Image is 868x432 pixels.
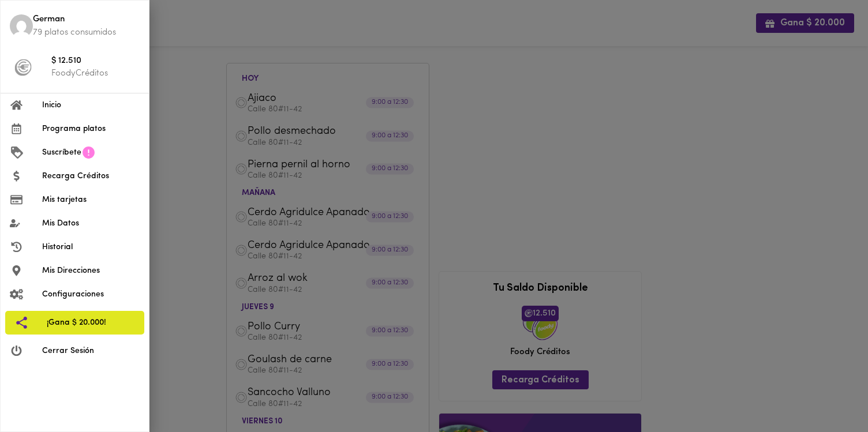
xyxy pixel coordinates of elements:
span: Inicio [42,99,140,111]
span: Recarga Créditos [42,170,140,182]
span: Mis tarjetas [42,194,140,206]
p: 79 platos consumidos [33,27,140,39]
span: Mis Direcciones [42,265,140,277]
img: foody-creditos-black.png [14,59,32,76]
span: Cerrar Sesión [42,345,140,357]
span: German [33,13,140,27]
span: Programa platos [42,123,140,135]
span: Mis Datos [42,217,140,230]
span: Configuraciones [42,288,140,300]
span: Suscríbete [42,146,81,159]
p: FoodyCréditos [51,67,140,80]
span: $ 12.510 [51,55,140,68]
span: Historial [42,241,140,253]
span: ¡Gana $ 20.000! [47,317,135,329]
iframe: Messagebird Livechat Widget [801,365,856,420]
